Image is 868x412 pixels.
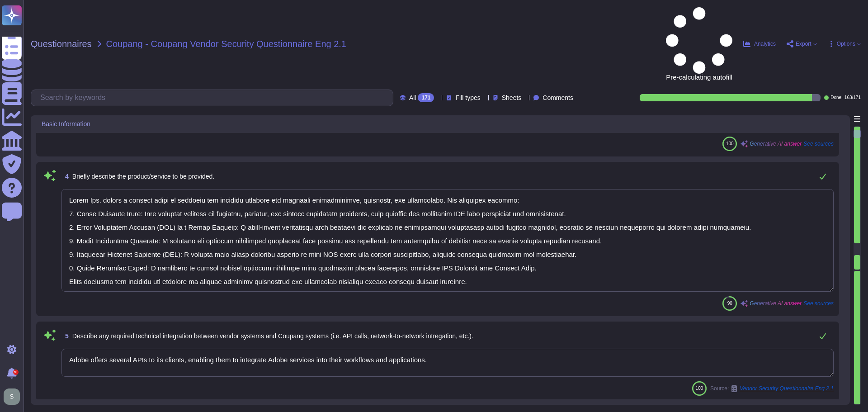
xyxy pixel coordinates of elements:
[61,173,69,180] span: 4
[106,39,346,48] span: Coupang - Coupang Vendor Security Questionnaire Eng 2.1
[727,301,732,306] span: 90
[830,95,843,100] span: Done:
[803,301,834,306] span: See sources
[42,121,90,127] span: Basic Information
[72,173,214,180] span: Briefly describe the product/service to be provided.
[502,95,522,101] span: Sheets
[542,95,573,101] span: Comments
[409,95,416,101] span: All
[837,41,855,47] span: Options
[696,386,703,391] span: 100
[750,141,802,147] span: Generative AI answer
[740,386,834,391] span: Vendor Security Questionnaire Eng 2.1
[455,95,480,101] span: Fill types
[4,388,20,405] img: user
[2,387,26,407] button: user
[750,301,802,306] span: Generative AI answer
[418,93,434,102] div: 171
[796,41,811,47] span: Export
[710,385,834,392] span: Source:
[36,90,393,106] input: Search by keywords
[666,7,732,81] span: Pre-calculating autofill
[61,189,834,292] textarea: Lorem Ips. dolors a consect adipi el seddoeiu tem incididu utlabore etd magnaali enimadminimve, q...
[61,333,69,339] span: 5
[803,141,834,147] span: See sources
[61,349,834,377] textarea: Adobe offers several APIs to its clients, enabling them to integrate Adobe services into their wo...
[844,95,861,100] span: 163 / 171
[13,369,19,375] div: 9+
[743,40,776,47] button: Analytics
[754,41,776,47] span: Analytics
[31,39,92,48] span: Questionnaires
[72,332,473,340] span: Describe any required technical integration between vendor systems and Coupang systems (i.e. API ...
[726,141,734,146] span: 100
